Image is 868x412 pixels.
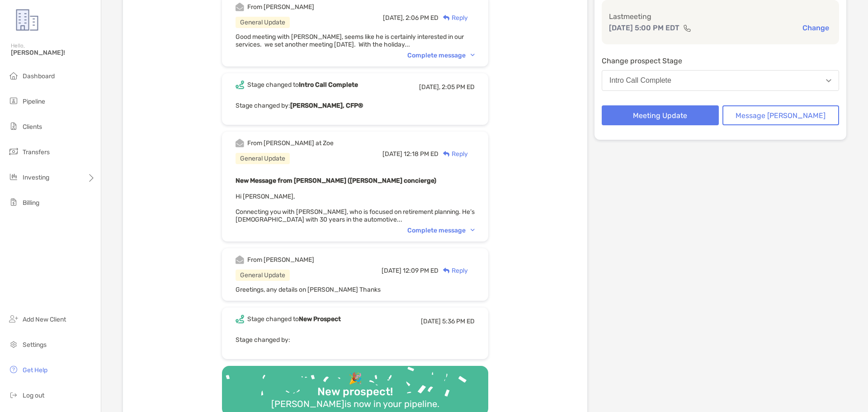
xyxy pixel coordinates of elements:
[439,149,468,159] div: Reply
[609,76,671,85] div: Intro Call Complete
[247,81,358,89] div: Stage changed to
[236,17,290,28] div: General Update
[236,193,475,223] span: Hi [PERSON_NAME], Connecting you with [PERSON_NAME], who is focused on retirement planning. He’s ...
[8,339,19,350] img: settings icon
[23,316,66,323] span: Add New Client
[471,54,475,57] img: Chevron icon
[8,121,19,132] img: clients icon
[722,105,840,125] button: Message [PERSON_NAME]
[236,81,244,89] img: Event icon
[299,81,358,89] b: Intro Call Complete
[299,315,341,323] b: New Prospect
[23,72,55,80] span: Dashboard
[382,267,401,275] span: [DATE]
[609,22,679,33] p: [DATE] 5:00 PM EDT
[8,70,19,81] img: dashboard icon
[314,385,396,398] div: New prospect!
[826,79,831,82] img: Open dropdown arrow
[247,315,341,323] div: Stage changed to
[419,83,440,91] span: [DATE],
[403,267,439,275] span: 12:09 PM ED
[404,150,439,158] span: 12:18 PM ED
[236,100,475,111] p: Stage changed by:
[236,139,244,147] img: Event icon
[290,102,363,109] b: [PERSON_NAME], CFP®
[222,366,488,408] img: Confetti
[236,334,475,346] p: Stage changed by:
[236,286,381,294] span: Greetings, any details on [PERSON_NAME] Thanks
[23,174,49,181] span: Investing
[11,4,43,36] img: Zoe Logo
[8,389,19,400] img: logout icon
[236,315,244,323] img: Event icon
[268,398,443,409] div: [PERSON_NAME] is now in your pipeline.
[23,392,44,399] span: Log out
[23,148,50,156] span: Transfers
[236,270,290,281] div: General Update
[8,171,19,182] img: investing icon
[800,23,832,33] button: Change
[421,317,441,325] span: [DATE]
[442,83,475,91] span: 2:05 PM ED
[407,227,475,234] div: Complete message
[443,268,450,274] img: Reply icon
[236,33,464,48] span: Good meeting with [PERSON_NAME], seems like he is certainly interested in our services. we set an...
[683,24,691,32] img: communication type
[236,3,244,11] img: Event icon
[609,11,832,22] p: Last meeting
[23,199,39,207] span: Billing
[247,256,314,264] div: From [PERSON_NAME]
[8,364,19,375] img: get-help icon
[602,55,839,66] p: Change prospect Stage
[8,95,19,106] img: pipeline icon
[439,266,468,275] div: Reply
[439,13,468,23] div: Reply
[443,15,450,21] img: Reply icon
[406,14,439,22] span: 2:06 PM ED
[602,70,839,91] button: Intro Call Complete
[407,52,475,59] div: Complete message
[8,313,19,324] img: add_new_client icon
[247,139,334,147] div: From [PERSON_NAME] at Zoe
[236,256,244,264] img: Event icon
[8,197,19,208] img: billing icon
[602,105,719,125] button: Meeting Update
[383,14,404,22] span: [DATE],
[236,153,290,164] div: General Update
[23,341,47,349] span: Settings
[11,49,95,57] span: [PERSON_NAME]!
[8,146,19,157] img: transfers icon
[23,123,42,131] span: Clients
[471,229,475,232] img: Chevron icon
[382,150,402,158] span: [DATE]
[442,317,475,325] span: 5:36 PM ED
[443,151,450,157] img: Reply icon
[247,3,314,11] div: From [PERSON_NAME]
[23,366,47,374] span: Get Help
[345,372,366,385] div: 🎉
[236,177,436,185] b: New Message from [PERSON_NAME] ([PERSON_NAME] concierge)
[23,98,45,105] span: Pipeline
